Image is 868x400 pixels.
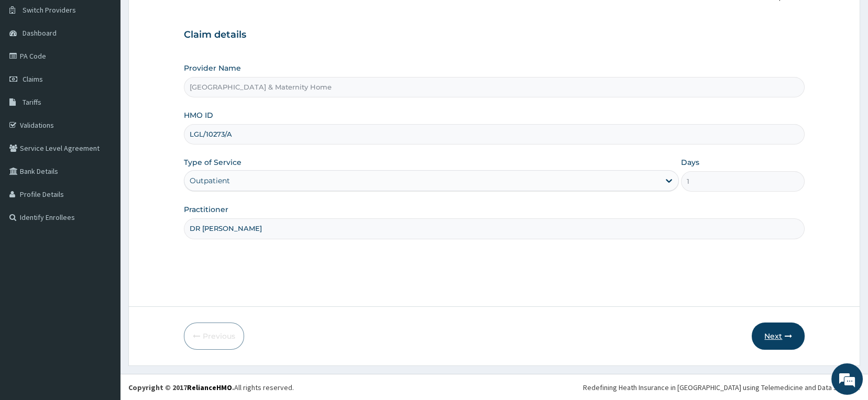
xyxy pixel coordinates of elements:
[19,52,42,79] img: d_794563401_company_1708531726252_794563401
[752,323,805,350] button: Next
[23,97,41,107] span: Tariffs
[184,63,241,73] label: Provider Name
[184,157,241,168] label: Type of Service
[5,286,200,323] textarea: Type your message and hit 'Enter'
[61,132,145,238] span: We're online!
[54,59,176,72] div: Chat with us now
[172,5,197,30] div: Minimize live chat window
[23,74,43,84] span: Claims
[128,383,234,392] strong: Copyright © 2017 .
[184,218,805,239] input: Enter Name
[23,5,76,15] span: Switch Providers
[184,110,213,120] label: HMO ID
[184,29,805,41] h3: Claim details
[187,383,232,392] a: RelianceHMO
[184,204,228,215] label: Practitioner
[583,382,860,393] div: Redefining Heath Insurance in [GEOGRAPHIC_DATA] using Telemedicine and Data Science!
[184,323,244,350] button: Previous
[681,157,699,168] label: Days
[190,175,230,186] div: Outpatient
[184,124,805,145] input: Enter HMO ID
[23,28,57,38] span: Dashboard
